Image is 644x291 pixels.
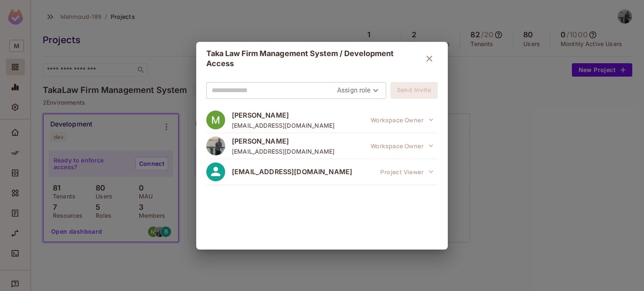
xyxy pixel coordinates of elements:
[376,163,438,180] span: This role was granted at the project level
[232,167,352,176] span: [EMAIL_ADDRESS][DOMAIN_NAME]
[206,136,225,155] img: ACg8ocJiI32mhJRCRNllGzWZHdRN8p7Rn1nJ3WZxzCbxU3MRZo-ZdtG9=s96-c
[366,111,438,128] span: This role was granted at the workspace level
[366,111,438,128] button: Workspace Owner
[366,137,438,154] span: This role was granted at the workspace level
[390,82,438,99] button: Send Invite
[337,84,381,97] div: Assign role
[206,111,225,129] img: ACg8ocIvVDcpGBvpySJplcStJkqHfP_1D8vShIqjdI-vMBbAUJNvew=s96-c
[232,121,335,129] span: [EMAIL_ADDRESS][DOMAIN_NAME]
[376,163,438,180] button: Project Viewer
[206,49,438,69] div: Taka Law Firm Management System / Development Access
[232,136,335,146] span: [PERSON_NAME]
[232,147,335,155] span: [EMAIL_ADDRESS][DOMAIN_NAME]
[366,137,438,154] button: Workspace Owner
[232,111,335,120] span: [PERSON_NAME]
